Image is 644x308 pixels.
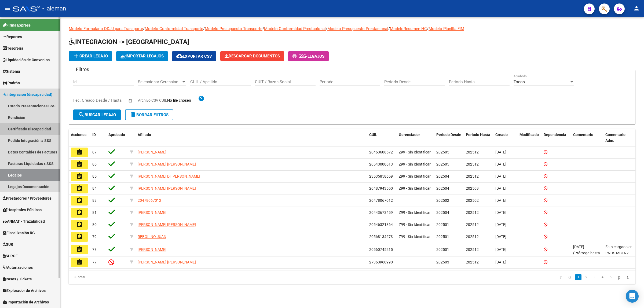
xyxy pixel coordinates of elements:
[633,5,640,12] mat-icon: person
[369,133,377,137] span: CUIL
[599,274,606,280] a: 4
[369,198,393,203] span: 20478067012
[466,198,479,203] span: 202502
[138,162,196,166] span: [PERSON_NAME] [PERSON_NAME]
[466,234,479,239] span: 202512
[571,129,603,147] datatable-header-cell: Comentario
[205,26,262,31] a: Modelo Presupuesto Transporte
[436,210,449,215] span: 202504
[605,133,625,143] span: Comentario Adm.
[220,51,284,61] button: Descargar Documentos
[73,66,92,73] h3: Filtros
[3,276,32,282] span: Casos / Tickets
[390,26,427,31] a: ModeloResumen HC
[583,274,590,280] a: 2
[436,234,449,239] span: 202501
[76,161,83,167] mat-icon: assignment
[464,129,493,147] datatable-header-cell: Periodo Hasta
[624,274,632,280] a: go to last page
[399,174,431,178] span: Z99 - Sin Identificar
[176,54,212,59] span: Exportar CSV
[73,98,91,103] input: Start date
[138,222,196,227] span: [PERSON_NAME] [PERSON_NAME]
[436,174,449,178] span: 202504
[76,221,83,228] mat-icon: assignment
[76,149,83,155] mat-icon: assignment
[73,109,121,120] button: Buscar Legajo
[73,54,108,58] span: Crear Legajo
[138,98,167,102] span: Archivo CSV CUIL
[264,26,326,31] a: Modelo Conformidad Prestacional
[108,133,125,137] span: Aprobado
[369,174,393,178] span: 23535858659
[76,173,83,179] mat-icon: assignment
[517,129,541,147] datatable-header-cell: Modificado
[369,162,393,166] span: 20543000613
[138,210,166,215] span: [PERSON_NAME]
[436,186,449,190] span: 202504
[76,197,83,204] mat-icon: assignment
[495,198,506,203] span: [DATE]
[591,274,598,280] a: 3
[76,233,83,240] mat-icon: assignment
[3,195,52,201] span: Prestadores / Proveedores
[436,133,461,137] span: Periodo Desde
[369,186,393,190] span: 20487943550
[574,273,582,282] li: page 1
[130,111,136,118] mat-icon: delete
[167,98,198,103] input: Archivo CSV CUIL
[3,299,49,305] span: Importación de Archivos
[495,174,506,178] span: [DATE]
[397,129,434,147] datatable-header-cell: Gerenciador
[434,129,464,147] datatable-header-cell: Periodo Desde
[607,274,614,280] a: 5
[3,241,13,247] span: SUR
[3,57,50,63] span: Liquidación de Convenios
[225,54,280,58] span: Descargar Documentos
[76,246,83,252] mat-icon: assignment
[138,260,196,264] span: [PERSON_NAME] [PERSON_NAME]
[138,198,161,203] span: 20478067012
[541,129,571,147] datatable-header-cell: Dependencia
[138,150,166,154] span: [PERSON_NAME]
[3,230,35,236] span: Fiscalización RG
[69,26,143,31] a: Modelo Formulario DDJJ para Transporte
[615,274,623,280] a: go to next page
[120,54,164,58] span: IMPORTAR LEGAJOS
[582,273,590,282] li: page 2
[514,79,525,84] span: Todos
[495,234,506,239] span: [DATE]
[138,247,166,252] span: [PERSON_NAME]
[399,162,431,166] span: Z99 - Sin Identificar
[92,210,97,215] span: 81
[436,162,449,166] span: 202505
[369,247,393,252] span: 20560745215
[369,150,393,154] span: 20463608572
[466,186,479,190] span: 202509
[198,95,204,102] mat-icon: help
[606,273,614,282] li: page 5
[76,209,83,216] mat-icon: assignment
[69,129,90,147] datatable-header-cell: Acciones
[544,133,566,137] span: Dependencia
[92,234,97,239] span: 79
[369,210,393,215] span: 20443673459
[466,260,479,264] span: 202512
[369,260,393,264] span: 27363960990
[92,260,97,264] span: 77
[92,133,96,137] span: ID
[605,245,632,255] span: Esta cargado en RNOS MBENZ
[71,133,86,137] span: Acciones
[603,129,635,147] datatable-header-cell: Comentario Adm.
[495,162,506,166] span: [DATE]
[3,91,52,97] span: Integración (discapacidad)
[367,129,397,147] datatable-header-cell: CUIL
[369,234,393,239] span: 20568134673
[3,68,20,74] span: Sistema
[519,133,539,137] span: Modificado
[399,234,431,239] span: Z99 - Sin Identificar
[138,186,196,190] span: [PERSON_NAME] [PERSON_NAME]
[558,274,564,280] a: go to first page
[466,210,479,215] span: 202512
[399,222,431,227] span: Z99 - Sin Identificar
